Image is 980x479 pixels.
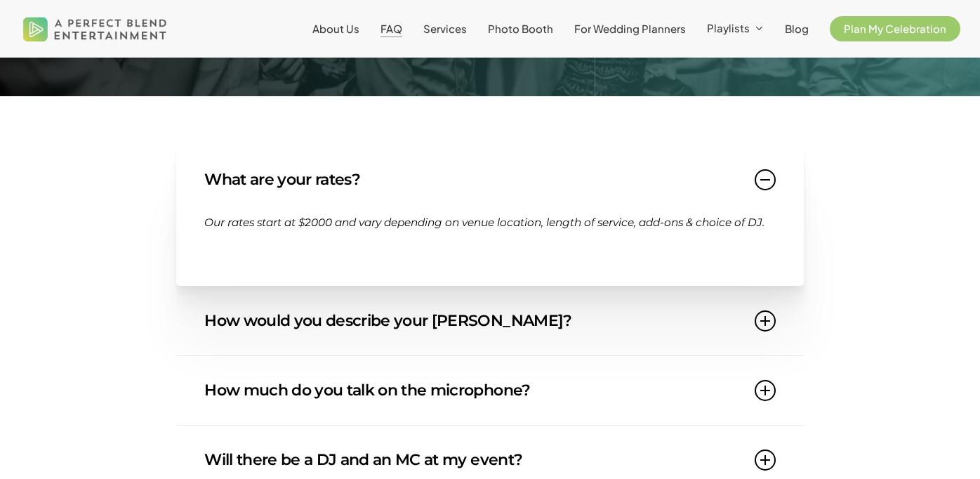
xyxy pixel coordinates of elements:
[574,23,686,34] a: For Wedding Planners
[844,22,946,35] span: Plan My Celebration
[204,287,775,355] a: How would you describe your [PERSON_NAME]?
[204,356,775,425] a: How much do you talk on the microphone?
[830,23,960,34] a: Plan My Celebration
[707,21,750,34] span: Playlists
[380,22,402,35] span: FAQ
[488,22,553,35] span: Photo Booth
[423,23,467,34] a: Services
[204,145,775,214] a: What are your rates?
[785,23,809,34] a: Blog
[312,23,359,34] a: About Us
[707,22,764,35] a: Playlists
[488,23,553,34] a: Photo Booth
[785,22,809,35] span: Blog
[574,22,686,35] span: For Wedding Planners
[380,23,402,34] a: FAQ
[423,22,467,35] span: Services
[20,6,171,52] img: A Perfect Blend Entertainment
[312,22,359,35] span: About Us
[204,216,764,229] span: Our rates start at $2000 and vary depending on venue location, length of service, add-ons & choic...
